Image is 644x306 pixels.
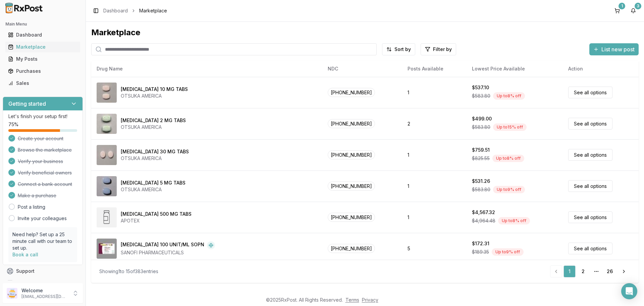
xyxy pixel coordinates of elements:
button: Feedback [3,277,83,289]
th: Drug Name [91,61,322,77]
img: Abiraterone Acetate 500 MG TABS [97,207,117,227]
button: List new post [589,43,639,55]
div: OTSUKA AMERICA [121,155,189,162]
div: Marketplace [8,44,77,50]
span: $583.80 [472,186,490,193]
button: 1 [612,5,623,16]
div: Dashboard [8,32,77,38]
td: 1 [402,77,466,108]
button: My Posts [3,54,83,64]
span: Create your account [18,135,63,142]
div: Up to 8 % off [493,92,525,100]
span: Make a purchase [18,192,56,199]
a: 1 [563,265,576,277]
a: Book a call [12,252,38,257]
img: User avatar [7,288,17,299]
button: Support [3,265,83,277]
img: Abilify 2 MG TABS [97,114,117,134]
div: OTSUKA AMERICA [121,93,188,99]
button: Sales [3,78,83,89]
a: See all options [568,243,612,254]
a: Dashboard [5,29,80,41]
td: 1 [402,202,466,233]
div: Showing 1 to 15 of 383 entries [99,268,158,275]
p: Let's finish your setup first! [8,113,77,120]
span: $4,964.48 [472,217,495,224]
div: Up to 8 % off [498,217,530,224]
span: Sort by [394,46,411,53]
span: [PHONE_NUMBER] [328,213,375,222]
a: See all options [568,180,612,192]
th: NDC [322,61,402,77]
a: My Posts [5,53,80,65]
a: Invite your colleagues [18,215,67,222]
div: [MEDICAL_DATA] 100 UNIT/ML SOPN [121,241,204,249]
img: RxPost Logo [3,3,46,13]
h2: Main Menu [5,21,80,27]
div: 1 [619,3,625,9]
a: See all options [568,118,612,130]
span: Feedback [16,280,39,287]
div: [MEDICAL_DATA] 30 MG TABS [121,148,189,155]
td: 1 [402,139,466,170]
span: Verify beneficial owners [18,169,72,176]
img: Admelog SoloStar 100 UNIT/ML SOPN [97,239,117,259]
div: $499.00 [472,115,492,122]
a: Privacy [362,297,378,303]
button: Sort by [382,43,415,55]
th: Action [563,61,639,77]
div: Up to 9 % off [493,186,525,193]
div: Up to 9 % off [492,248,524,256]
a: Dashboard [103,7,128,14]
img: Abilify 30 MG TABS [97,145,117,165]
div: $759.51 [472,147,490,153]
div: Up to 8 % off [492,155,524,162]
div: My Posts [8,56,77,62]
div: OTSUKA AMERICA [121,124,186,131]
span: [PHONE_NUMBER] [328,88,375,97]
nav: pagination [550,265,631,277]
div: Purchases [8,68,77,74]
img: Abilify 10 MG TABS [97,83,117,103]
p: Welcome [21,287,68,294]
button: Purchases [3,66,83,76]
div: Up to 15 % off [493,123,527,131]
nav: breadcrumb [103,7,167,14]
a: Purchases [5,65,80,77]
div: [MEDICAL_DATA] 500 MG TABS [121,211,192,217]
button: Filter by [421,43,456,55]
span: $583.80 [472,124,490,131]
span: 75 % [8,121,18,128]
td: 2 [402,108,466,139]
a: Terms [345,297,359,303]
span: $189.35 [472,249,489,255]
span: [PHONE_NUMBER] [328,244,375,253]
span: Marketplace [139,7,167,14]
div: $537.10 [472,84,489,91]
button: Marketplace [3,42,83,52]
td: 5 [402,233,466,264]
a: Sales [5,77,80,89]
p: Need help? Set up a 25 minute call with our team to set up. [12,231,73,251]
img: Abilify 5 MG TABS [97,176,117,196]
th: Lowest Price Available [467,61,563,77]
th: Posts Available [402,61,466,77]
a: 2 [577,265,589,277]
a: List new post [589,47,639,53]
span: Verify your business [18,158,63,165]
span: [PHONE_NUMBER] [328,182,375,191]
span: $583.80 [472,93,490,99]
a: See all options [568,211,612,223]
h3: Getting started [8,100,46,108]
div: $531.26 [472,178,490,185]
div: APOTEX [121,217,192,224]
div: OTSUKA AMERICA [121,186,185,193]
span: [PHONE_NUMBER] [328,150,375,159]
div: SANOFI PHARMACEUTICALS [121,249,215,256]
p: [EMAIL_ADDRESS][DOMAIN_NAME] [21,294,68,299]
div: $4,567.32 [472,209,495,216]
div: Marketplace [91,27,639,38]
div: [MEDICAL_DATA] 5 MG TABS [121,180,185,186]
button: Dashboard [3,30,83,40]
div: [MEDICAL_DATA] 2 MG TABS [121,117,186,124]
